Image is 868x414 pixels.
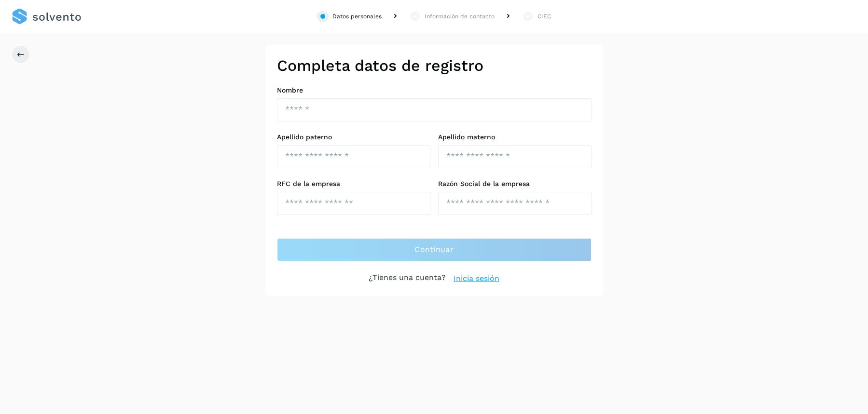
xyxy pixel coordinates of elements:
h2: Completa datos de registro [277,56,592,75]
label: Apellido materno [438,133,592,141]
label: RFC de la empresa [277,180,430,188]
div: CIEC [537,12,551,21]
p: ¿Tienes una cuenta? [369,273,446,284]
a: Inicia sesión [454,273,499,284]
label: Razón Social de la empresa [438,180,592,188]
label: Nombre [277,86,592,94]
label: Apellido paterno [277,133,430,141]
div: Datos personales [332,12,382,21]
div: Información de contacto [425,12,495,21]
button: Continuar [277,238,592,261]
span: Continuar [414,244,454,255]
